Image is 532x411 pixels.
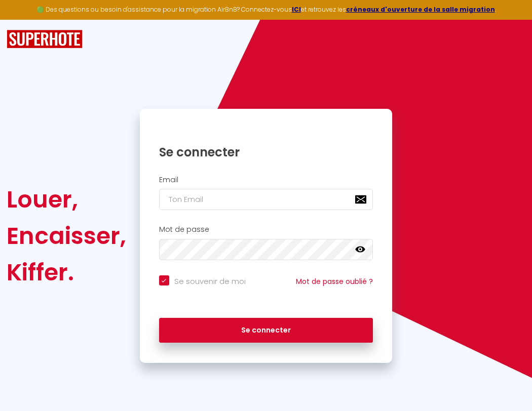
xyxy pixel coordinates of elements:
[159,144,373,160] h1: Se connecter
[7,30,83,49] img: SuperHote logo
[159,225,373,234] h2: Mot de passe
[7,254,126,291] div: Kiffer.
[7,218,126,254] div: Encaisser,
[7,181,126,218] div: Louer,
[292,5,301,14] a: ICI
[346,5,495,14] a: créneaux d'ouverture de la salle migration
[159,189,373,210] input: Ton Email
[159,176,373,184] h2: Email
[296,276,373,286] a: Mot de passe oublié ?
[159,318,373,343] button: Se connecter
